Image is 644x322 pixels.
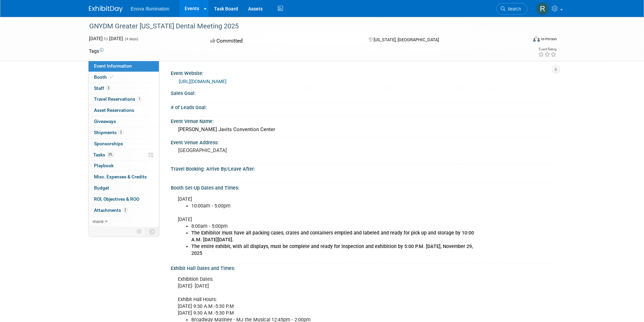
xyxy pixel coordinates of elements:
div: Event Rating [538,48,556,51]
span: Shipments [94,130,123,135]
a: Asset Reservations [89,105,159,116]
a: Tasks0% [89,150,159,160]
span: [US_STATE], [GEOGRAPHIC_DATA] [374,37,439,42]
a: Shipments2 [89,127,159,138]
td: Toggle Event Tabs [145,227,159,236]
span: Travel Reservations [94,96,142,102]
pre: [GEOGRAPHIC_DATA] [178,147,324,153]
span: Attachments [94,207,128,213]
span: 1 [137,97,142,102]
a: Playbook [89,160,159,171]
span: Booth [94,74,115,80]
b: The entire exhibit, with all displays, must be complete and ready for inspection and exhibition b... [191,244,473,256]
span: Sponsorships [94,141,123,146]
li: 10:00am - 5:00pm [191,203,476,209]
a: Staff3 [89,83,159,94]
span: Tasks [93,152,114,157]
a: Event Information [89,61,159,72]
div: Event Venue Address: [171,138,555,146]
div: Exhibit Hall Dates and Times: [171,263,555,272]
a: Sponsorships [89,139,159,149]
span: (4 days) [124,37,138,41]
span: Search [505,6,521,11]
span: 0% [107,152,114,157]
td: Tags [89,48,103,54]
a: Attachments2 [89,205,159,216]
div: In-Person [541,36,557,42]
a: Booth [89,72,159,83]
div: [PERSON_NAME] Javits Convention Center [176,124,550,135]
div: GNYDM Greater [US_STATE] Dental Meeting 2025 [87,20,517,32]
td: Personalize Event Tab Strip [134,227,145,236]
li: 8:00am - 5:00pm [191,223,476,230]
a: Travel Reservations1 [89,94,159,105]
span: 3 [106,85,111,91]
b: The Exhibitor must have all packing cases, crates and containers emptied and labeled and ready f... [191,230,474,243]
img: Robyn Saathoff [536,2,549,15]
img: ExhibitDay [89,6,123,13]
a: [URL][DOMAIN_NAME] [179,79,226,84]
a: ROI, Objectives & ROO [89,194,159,205]
span: more [93,219,103,224]
span: Playbook [94,163,114,168]
span: Giveaways [94,119,116,124]
span: ROI, Objectives & ROO [94,196,139,202]
span: Budget [94,185,109,191]
div: Committed [208,35,358,47]
span: Staff [94,85,111,91]
div: Booth Set-Up Dates and Times: [171,183,555,191]
div: # of Leads Goal: [171,102,555,111]
span: Event Information [94,63,132,69]
div: Sales Goal: [171,88,555,97]
span: [DATE] [DATE] [89,36,123,41]
span: Misc. Expenses & Credits [94,174,147,179]
div: Event Website: [171,68,555,77]
i: Booth reservation complete [110,75,113,79]
span: 2 [123,207,128,213]
a: Misc. Expenses & Credits [89,172,159,182]
span: 2 [118,130,123,135]
div: Event Venue Name: [171,116,555,125]
a: Giveaways [89,116,159,127]
a: more [89,216,159,227]
span: Enova Illumination [131,6,169,11]
a: Search [496,3,527,15]
div: [DATE] [DATE] [173,193,480,261]
div: Travel Booking: Arrive By/Leave After: [171,164,555,172]
a: Budget [89,183,159,194]
span: to [103,36,109,41]
div: Event Format [487,35,557,45]
img: Format-Inperson.png [533,36,540,42]
span: Asset Reservations [94,107,134,113]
